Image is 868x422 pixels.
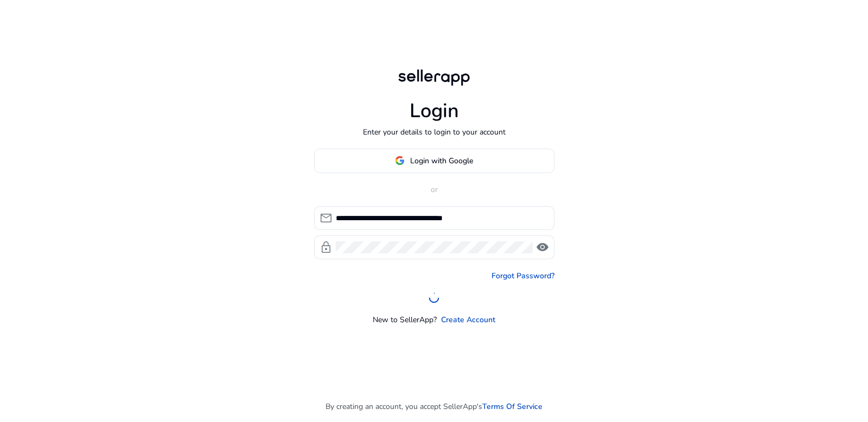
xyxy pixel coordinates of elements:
[410,155,473,167] span: Login with Google
[482,401,542,412] a: Terms Of Service
[314,184,554,195] p: or
[314,149,554,173] button: Login with Google
[363,126,506,138] p: Enter your details to login to your account
[320,212,333,225] span: mail
[373,314,437,325] p: New to SellerApp?
[320,241,333,254] span: lock
[395,156,405,165] img: google-logo.svg
[410,99,459,123] h1: Login
[441,314,495,325] a: Create Account
[536,241,549,254] span: visibility
[492,270,554,282] a: Forgot Password?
